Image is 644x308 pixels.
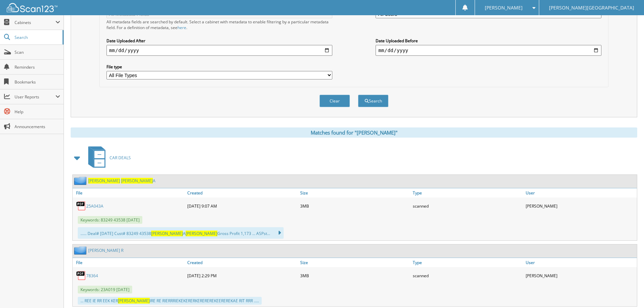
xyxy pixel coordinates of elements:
div: 3MB [299,269,411,282]
a: Size [299,258,411,267]
span: [PERSON_NAME][GEOGRAPHIC_DATA] [549,6,634,10]
div: scanned [411,269,524,282]
div: [PERSON_NAME] [524,199,637,213]
span: Announcements [15,124,60,129]
div: ...... Deal# [DATE] Cust# 83249 43538 A Gross Profit 1,173 ... ASPst... [78,227,284,239]
span: Bookmarks [15,79,60,85]
div: 3MB [299,199,411,213]
span: [PERSON_NAME] [186,231,217,236]
span: [PERSON_NAME] [151,231,183,236]
span: Search [15,34,59,40]
img: PDF.png [76,270,86,281]
a: User [524,188,637,197]
label: File type [106,64,332,70]
img: scan123-logo-white.svg [7,3,57,12]
a: 25A043A [86,203,103,209]
a: CAR DEALS [84,144,131,171]
span: User Reports [15,94,55,100]
label: Date Uploaded Before [376,38,601,44]
a: File [73,258,186,267]
button: Clear [319,95,350,107]
div: scanned [411,199,524,213]
a: File [73,188,186,197]
span: Help [15,109,60,115]
button: Search [358,95,388,107]
div: [PERSON_NAME] [524,269,637,282]
a: Created [186,188,299,197]
div: [DATE] 9:07 AM [186,199,299,213]
span: [PERSON_NAME] [88,178,120,184]
a: Created [186,258,299,267]
span: Keywords: 83249 43538 [DATE] [78,216,142,224]
span: Keywords: 23A019 [DATE] [78,286,132,293]
a: [PERSON_NAME] [PERSON_NAME]A [88,178,156,184]
a: User [524,258,637,267]
div: ... REE IE RR EEK KER IRE RE RIERRRIEKEKERERKEREREREKEEREREKAE RIT RRR ..... [78,297,262,305]
img: folder2.png [74,176,88,185]
div: [DATE] 2:29 PM [186,269,299,282]
label: Date Uploaded After [106,38,332,44]
span: Reminders [15,64,60,70]
div: All metadata fields are searched by default. Select a cabinet with metadata to enable filtering b... [106,19,332,30]
span: [PERSON_NAME] [118,298,150,304]
a: 78364 [86,273,98,279]
input: end [376,45,601,56]
span: Cabinets [15,20,55,25]
span: Scan [15,49,60,55]
a: here [177,25,186,30]
a: [PERSON_NAME] R [88,247,123,253]
img: folder2.png [74,246,88,255]
a: Type [411,258,524,267]
img: PDF.png [76,201,86,211]
a: Size [299,188,411,197]
a: Type [411,188,524,197]
span: CAR DEALS [110,155,131,161]
input: start [106,45,332,56]
span: [PERSON_NAME] [121,178,153,184]
iframe: Chat Widget [610,276,644,308]
div: Matches found for "[PERSON_NAME]" [71,127,637,138]
span: [PERSON_NAME] [485,6,523,10]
